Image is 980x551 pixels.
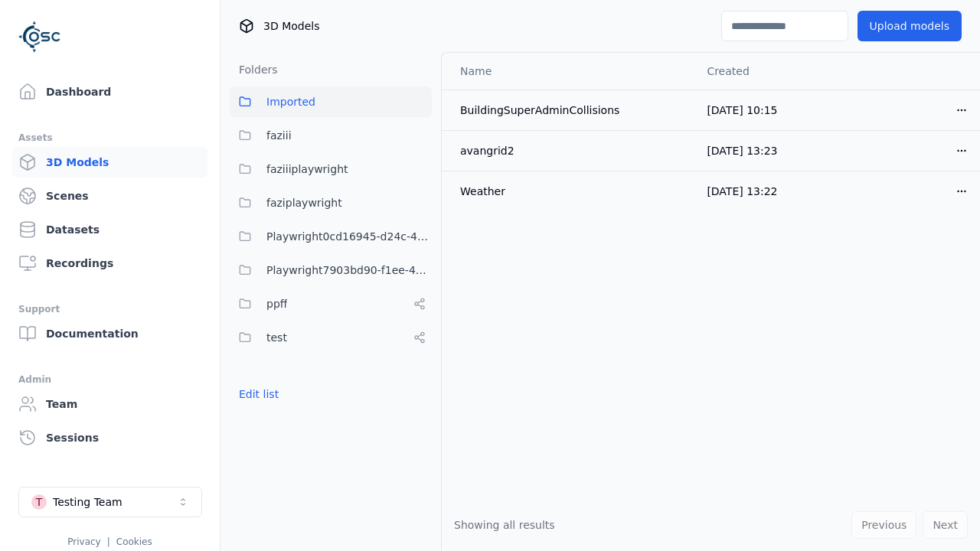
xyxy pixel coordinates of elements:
div: Assets [18,129,201,147]
button: faziplaywright [230,187,432,218]
a: Dashboard [12,77,207,107]
div: avangrid2 [460,143,682,158]
a: Sessions [12,422,207,453]
span: Imported [266,93,315,111]
div: Testing Team [53,494,122,510]
div: Weather [460,184,682,199]
span: Playwright0cd16945-d24c-45f9-a8ba-c74193e3fd84 [266,227,432,246]
span: [DATE] 13:22 [707,185,777,197]
span: 3D Models [263,18,319,34]
button: Upload models [857,11,962,41]
div: BuildingSuperAdminCollisions [460,103,682,118]
div: Support [18,300,201,318]
img: Logo [18,15,61,58]
h3: Folders [230,62,278,77]
a: Recordings [12,248,207,279]
span: ppff [266,295,287,313]
button: ppff [230,289,432,319]
span: faziplaywright [266,194,342,212]
div: Admin [18,370,201,389]
a: Team [12,389,207,419]
a: Cookies [116,536,152,547]
button: Edit list [230,380,288,408]
th: Name [442,53,694,90]
span: [DATE] 13:23 [707,145,777,157]
a: Privacy [67,536,100,547]
button: Playwright7903bd90-f1ee-40e5-8689-7a943bbd43ef [230,255,432,285]
a: 3D Models [12,147,207,178]
span: | [107,536,110,547]
span: faziiiplaywright [266,160,348,178]
th: Created [694,53,838,90]
span: [DATE] 10:15 [707,104,777,116]
button: Imported [230,86,432,117]
button: test [230,322,432,353]
span: faziii [266,126,292,145]
a: Documentation [12,318,207,349]
button: faziiiplaywright [230,154,432,184]
button: Select a workspace [18,487,202,517]
button: faziii [230,120,432,151]
a: Datasets [12,214,207,245]
a: Scenes [12,181,207,211]
span: Showing all results [454,519,555,531]
span: Playwright7903bd90-f1ee-40e5-8689-7a943bbd43ef [266,261,432,279]
span: test [266,328,287,347]
button: Playwright0cd16945-d24c-45f9-a8ba-c74193e3fd84 [230,221,432,252]
div: T [31,494,47,510]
